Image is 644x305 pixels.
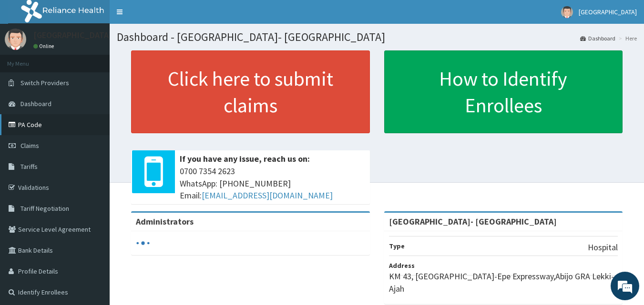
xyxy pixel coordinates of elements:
[20,141,39,150] span: Claims
[33,43,56,49] a: Online
[33,31,112,39] p: [GEOGRAPHIC_DATA]
[131,50,370,133] a: Click here to submit claims
[5,29,26,50] img: User Image
[117,31,637,43] h1: Dashboard - [GEOGRAPHIC_DATA]- [GEOGRAPHIC_DATA]
[384,50,623,133] a: How to Identify Enrollees
[561,6,573,18] img: User Image
[20,204,69,213] span: Tariff Negotiation
[136,216,194,227] b: Administrators
[389,270,618,295] p: KM 43, [GEOGRAPHIC_DATA]-Epe Expressway,Abijo GRA Lekki-Ajah
[389,261,415,270] b: Address
[20,162,38,171] span: Tariffs
[136,236,150,250] svg: audio-loading
[180,165,365,202] span: 0700 7354 2623 WhatsApp: [PHONE_NUMBER] Email:
[580,34,615,42] a: Dashboard
[579,8,637,16] span: [GEOGRAPHIC_DATA]
[20,99,51,108] span: Dashboard
[389,216,557,227] strong: [GEOGRAPHIC_DATA]- [GEOGRAPHIC_DATA]
[389,242,405,250] b: Type
[180,153,310,164] b: If you have any issue, reach us on:
[202,190,333,201] a: [EMAIL_ADDRESS][DOMAIN_NAME]
[616,34,637,42] li: Here
[20,79,69,87] span: Switch Providers
[588,241,618,254] p: Hospital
